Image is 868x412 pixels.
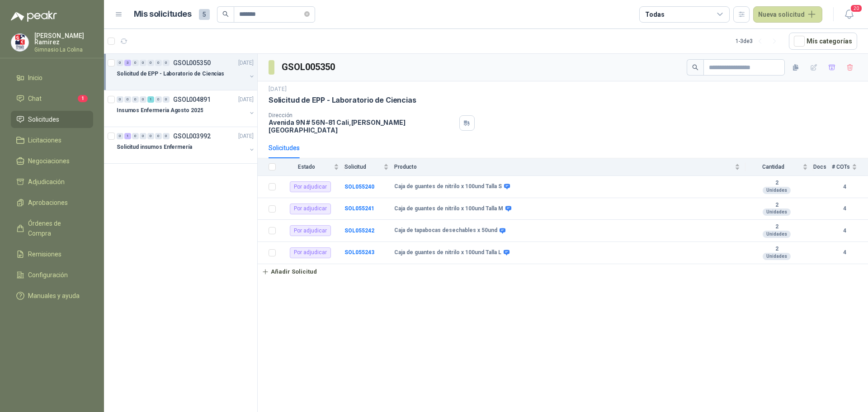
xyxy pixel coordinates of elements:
span: Chat [28,94,42,104]
span: Negociaciones [28,156,70,166]
div: Por adjudicar [290,225,331,236]
b: Caja de guantes de nitrilo x 100und Talla M [394,205,503,213]
span: Aprobaciones [28,198,68,208]
div: 1 [124,133,131,139]
div: Unidades [763,187,791,194]
b: 4 [832,227,857,235]
div: Todas [645,9,664,19]
div: 0 [163,133,170,139]
a: Añadir Solicitud [258,264,868,279]
b: 2 [745,180,808,187]
div: 0 [132,96,139,103]
span: Adjudicación [28,177,65,187]
p: GSOL004891 [173,96,211,103]
div: 0 [124,96,131,103]
span: search [222,11,229,17]
span: search [692,64,698,71]
div: 3 [124,60,131,66]
b: 4 [832,248,857,257]
div: 0 [147,60,154,66]
a: SOL055243 [344,249,374,256]
div: Por adjudicar [290,181,331,192]
div: Unidades [763,253,791,260]
a: Órdenes de Compra [11,215,93,242]
button: Añadir Solicitud [258,264,321,279]
b: 2 [745,246,808,253]
p: Avenida 9N # 56N-81 Cali , [PERSON_NAME][GEOGRAPHIC_DATA] [269,118,456,134]
a: Licitaciones [11,132,93,149]
b: Caja de tapabocas desechables x 50und [394,227,497,234]
img: Logo peakr [11,11,57,22]
span: Configuración [28,270,68,280]
span: close-circle [304,10,310,19]
div: Por adjudicar [290,204,331,214]
span: Remisiones [28,249,61,259]
div: 0 [163,96,170,103]
th: Producto [394,158,745,176]
div: 0 [155,60,162,66]
b: 4 [832,183,857,191]
div: 0 [117,60,123,66]
span: Licitaciones [28,135,61,145]
th: # COTs [832,158,868,176]
p: [DATE] [238,132,254,141]
a: SOL055241 [344,205,374,212]
p: GSOL003992 [173,133,211,139]
span: Producto [394,164,733,170]
span: Estado [281,164,332,170]
b: 2 [745,223,808,231]
a: Manuales y ayuda [11,287,93,304]
div: 0 [155,133,162,139]
th: Solicitud [344,158,394,176]
div: 1 [147,96,154,103]
a: Inicio [11,69,93,86]
div: 0 [140,60,146,66]
div: 0 [117,96,123,103]
a: 0 1 0 0 0 0 0 GSOL003992[DATE] Solicitud insumos Enfermería [117,131,255,160]
div: Por adjudicar [290,247,331,258]
b: Caja de guantes de nitrilo x 100und Talla S [394,183,502,190]
a: SOL055242 [344,227,374,234]
a: Solicitudes [11,111,93,128]
a: 0 3 0 0 0 0 0 GSOL005350[DATE] Solicitud de EPP - Laboratorio de Ciencias [117,57,255,86]
span: # COTs [832,164,850,170]
a: Configuración [11,266,93,284]
span: close-circle [304,11,310,17]
a: Adjudicación [11,173,93,190]
p: Solicitud insumos Enfermería [117,143,192,152]
p: GSOL005350 [173,60,211,66]
div: 0 [140,133,146,139]
b: 4 [832,204,857,213]
a: Chat1 [11,90,93,107]
div: 0 [140,96,146,103]
div: 0 [132,133,139,139]
span: 20 [850,4,863,13]
p: [DATE] [238,59,254,67]
b: SOL055240 [344,184,374,190]
span: 5 [199,9,210,20]
div: 0 [117,133,123,139]
p: [PERSON_NAME] Ramirez [34,33,93,45]
div: 0 [147,133,154,139]
button: Nueva solicitud [753,6,822,23]
p: [DATE] [238,95,254,104]
div: Unidades [763,208,791,216]
p: Dirección [269,112,456,118]
a: Aprobaciones [11,194,93,211]
th: Estado [281,158,344,176]
span: Manuales y ayuda [28,291,80,301]
div: 0 [163,60,170,66]
a: Remisiones [11,246,93,263]
div: Unidades [763,231,791,238]
h3: GSOL005350 [282,60,336,74]
span: Solicitudes [28,114,59,124]
b: 2 [745,202,808,209]
div: 0 [155,96,162,103]
th: Cantidad [745,158,813,176]
button: Mís categorías [789,33,857,50]
div: 0 [132,60,139,66]
span: Solicitud [344,164,382,170]
span: 1 [78,95,88,102]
